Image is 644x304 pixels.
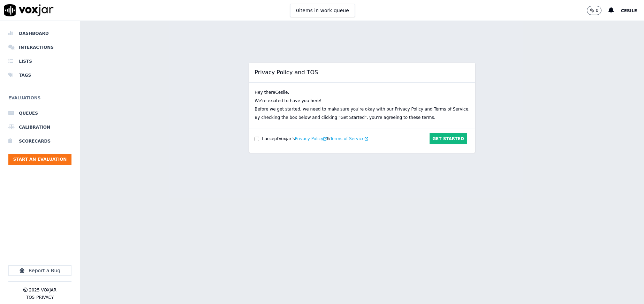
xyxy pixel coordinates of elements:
[621,8,637,13] span: Cesile
[8,26,71,40] a: Dashboard
[8,94,71,106] h6: Evaluations
[8,120,71,134] a: Calibration
[36,295,54,300] button: Privacy
[621,6,644,15] button: Cesile
[26,295,35,300] button: TOS
[8,154,71,165] button: Start an Evaluation
[295,136,327,142] button: Privacy Policy
[8,265,71,276] button: Report a Bug
[587,6,608,15] button: 0
[249,63,475,83] h2: Privacy Policy and TOS
[596,8,598,13] p: 0
[8,68,71,82] a: Tags
[430,133,467,144] button: Get Started
[8,134,71,148] a: Scorecards
[8,106,71,120] a: Queues
[29,287,56,293] p: 2025 Voxjar
[8,40,71,54] a: Interactions
[262,136,368,142] div: I accept Voxjar 's &
[587,6,601,15] button: 0
[4,4,54,16] img: voxjar logo
[255,113,435,122] p: By checking the box below and clicking "Get Started", you're agreeing to these terms.
[255,97,321,105] p: We're excited to have you here!
[8,54,71,68] a: Lists
[255,105,470,113] p: Before we get started, we need to make sure you're okay with our Privacy Policy and Terms of Serv...
[330,136,368,142] button: Terms of Service
[255,88,289,97] p: Hey there Cesile ,
[290,4,355,17] button: 0items in work queue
